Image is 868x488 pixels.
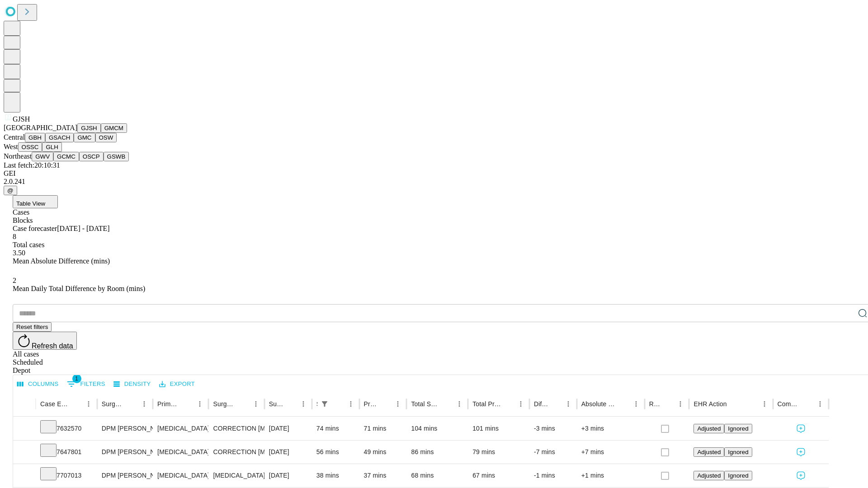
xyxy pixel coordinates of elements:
div: Absolute Difference [581,400,616,408]
div: 7707013 [40,464,93,487]
span: [GEOGRAPHIC_DATA] [4,124,77,131]
button: Sort [70,398,82,410]
div: -3 mins [534,417,572,440]
button: @ [4,186,17,195]
div: [DATE] [269,464,307,487]
div: 101 mins [472,417,525,440]
div: Surgeon Name [102,400,124,408]
div: 56 mins [316,441,355,464]
div: GEI [4,169,864,178]
div: 1 active filter [318,398,331,410]
button: Sort [181,398,193,410]
div: Total Predicted Duration [472,400,501,408]
div: DPM [PERSON_NAME] [PERSON_NAME] [102,464,148,487]
div: +3 mins [581,417,640,440]
span: Adjusted [697,425,721,432]
span: Ignored [728,425,748,432]
button: Refresh data [13,332,77,350]
span: Mean Daily Total Difference by Room (mins) [13,285,145,292]
button: GWV [32,152,53,161]
button: Sort [125,398,138,410]
div: [MEDICAL_DATA] [157,464,204,487]
button: GMCM [101,123,127,133]
button: Menu [82,398,95,410]
button: Ignored [724,471,752,480]
div: DPM [PERSON_NAME] [PERSON_NAME] [102,417,148,440]
button: Sort [379,398,392,410]
button: Adjusted [693,447,724,457]
button: Ignored [724,447,752,457]
span: West [4,143,18,150]
div: 38 mins [316,464,355,487]
span: Mean Absolute Difference (mins) [13,257,110,265]
div: 74 mins [316,417,355,440]
div: [MEDICAL_DATA] [157,417,204,440]
span: 3.50 [13,249,25,257]
button: Density [111,377,153,391]
div: [MEDICAL_DATA] COMPLETE EXCISION 5TH [MEDICAL_DATA] HEAD [213,464,259,487]
div: Difference [534,400,548,408]
button: Menu [193,398,206,410]
div: 71 mins [364,417,402,440]
div: [DATE] [269,441,307,464]
div: CORRECTION [MEDICAL_DATA], RESECTION [MEDICAL_DATA] BASE [213,441,259,464]
button: Show filters [318,398,331,410]
button: Menu [674,398,687,410]
div: 49 mins [364,441,402,464]
span: Table View [16,200,45,207]
div: [DATE] [269,417,307,440]
button: Menu [297,398,310,410]
button: Sort [728,398,741,410]
div: EHR Action [693,400,726,408]
button: Sort [284,398,297,410]
button: Menu [562,398,575,410]
button: Reset filters [13,322,52,332]
button: Menu [514,398,527,410]
div: Total Scheduled Duration [411,400,439,408]
div: Surgery Date [269,400,283,408]
span: [DATE] - [DATE] [57,225,109,232]
button: Menu [814,398,826,410]
button: GMC [74,133,95,142]
div: 86 mins [411,441,463,464]
button: Ignored [724,424,752,433]
span: 8 [13,233,16,240]
div: Resolved in EHR [649,400,661,408]
span: @ [7,187,14,194]
div: Case Epic Id [40,400,69,408]
div: Comments [778,400,800,408]
div: [MEDICAL_DATA] [157,441,204,464]
button: GJSH [77,123,101,133]
span: Refresh data [32,342,73,350]
div: 79 mins [472,441,525,464]
button: Table View [13,195,58,208]
div: 37 mins [364,464,402,487]
button: Sort [440,398,453,410]
span: 1 [72,374,81,383]
button: OSSC [18,142,42,152]
button: GSACH [45,133,74,142]
span: Adjusted [697,449,721,455]
span: Case forecaster [13,225,57,232]
button: GCMC [53,152,79,161]
button: Menu [758,398,771,410]
div: 104 mins [411,417,463,440]
button: Sort [332,398,344,410]
div: Surgery Name [213,400,236,408]
button: Menu [344,398,357,410]
button: Sort [661,398,674,410]
button: Menu [250,398,262,410]
button: Menu [392,398,404,410]
div: Scheduled In Room Duration [316,400,317,408]
span: Northeast [4,152,32,160]
button: Expand [18,468,31,484]
div: 68 mins [411,464,463,487]
div: 67 mins [472,464,525,487]
span: Adjusted [697,472,721,479]
button: Sort [502,398,514,410]
button: Sort [801,398,814,410]
button: Show filters [65,377,108,391]
button: OSCP [79,152,104,161]
div: -1 mins [534,464,572,487]
button: Sort [549,398,562,410]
